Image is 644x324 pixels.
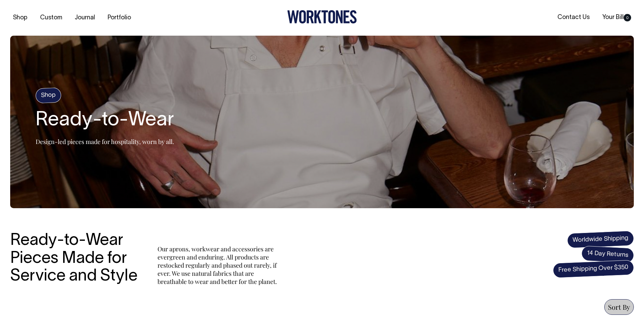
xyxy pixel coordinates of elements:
[567,231,634,248] span: Worldwide Shipping
[37,12,65,23] a: Custom
[36,138,174,146] p: Design-led pieces made for hospitality, worn by all.
[555,12,592,23] a: Contact Us
[608,302,630,311] span: Sort By
[72,12,98,23] a: Journal
[581,246,634,263] span: 14 Day Returns
[158,245,280,286] p: Our aprons, workwear and accessories are evergreen and enduring. All products are restocked regul...
[600,12,634,23] a: Your Bill0
[624,14,631,21] span: 0
[36,110,174,131] h2: Ready-to-Wear
[10,12,30,23] a: Shop
[105,12,134,23] a: Portfolio
[553,260,634,278] span: Free Shipping Over $350
[10,232,143,286] h3: Ready-to-Wear Pieces Made for Service and Style
[35,87,61,103] h4: Shop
